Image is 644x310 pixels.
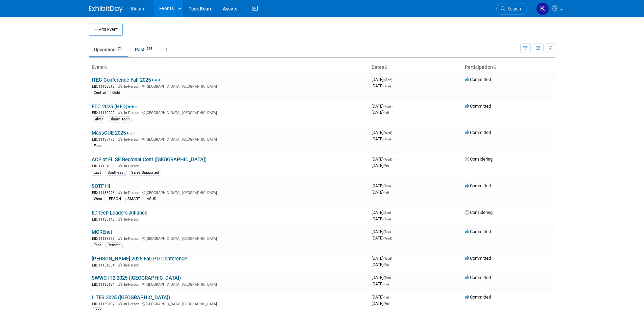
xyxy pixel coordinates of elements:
[92,294,170,301] a: LITES 2025 ([GEOGRAPHIC_DATA])
[92,130,136,136] a: MassCUE 2025
[92,256,187,262] a: [PERSON_NAME] 2025 Fall PD Conference
[372,77,394,82] span: [DATE]
[383,184,391,188] span: (Thu)
[383,302,389,306] span: (Fri)
[372,210,393,215] span: [DATE]
[118,111,122,114] img: In-Person Event
[465,210,493,215] span: Considering
[384,64,387,70] a: Sort by Start Date
[465,294,491,300] span: Committed
[372,163,389,168] span: [DATE]
[383,84,391,88] span: (Tue)
[118,263,122,266] img: In-Person Event
[124,217,141,222] span: In-Person
[92,104,138,110] a: ETC 2025 (HED)
[92,237,117,241] span: EID: 11138729
[92,191,117,195] span: EID: 11135996
[383,191,389,194] span: (Fri)
[392,210,393,215] span: -
[383,295,389,299] span: (Fri)
[92,196,104,202] div: West
[89,62,369,73] th: Event
[118,137,122,141] img: In-Person Event
[536,2,549,15] img: Kellie Noller
[92,190,366,195] div: [GEOGRAPHIC_DATA], [GEOGRAPHIC_DATA]
[124,236,141,241] span: In-Person
[383,217,391,221] span: (Tue)
[118,236,122,240] img: In-Person Event
[92,281,366,287] div: [GEOGRAPHIC_DATA], [GEOGRAPHIC_DATA]
[372,136,391,141] span: [DATE]
[383,230,391,234] span: (Tue)
[92,157,207,163] a: ACE of FL SE Regional Conf ([GEOGRAPHIC_DATA])
[383,236,392,240] span: (Wed)
[393,130,394,135] span: -
[392,275,393,280] span: -
[383,211,391,215] span: (Sun)
[118,191,122,194] img: In-Person Event
[383,164,389,168] span: (Fri)
[92,143,103,149] div: East
[372,275,393,280] span: [DATE]
[383,257,392,260] span: (Wed)
[383,131,392,135] span: (Wed)
[505,6,521,11] span: Search
[372,262,389,267] span: [DATE]
[92,85,117,88] span: EID: 11138312
[145,196,158,202] div: ASUS
[462,62,555,73] th: Participation
[383,263,389,267] span: (Fri)
[383,276,391,280] span: (Thu)
[465,77,491,82] span: Committed
[92,283,117,286] span: EID: 11136124
[372,190,389,195] span: [DATE]
[383,282,389,286] span: (Fri)
[372,256,394,261] span: [DATE]
[390,294,391,300] span: -
[465,229,491,234] span: Committed
[372,294,391,300] span: [DATE]
[372,83,391,88] span: [DATE]
[92,83,366,89] div: [GEOGRAPHIC_DATA], [GEOGRAPHIC_DATA]
[124,164,141,168] span: In-Person
[110,90,122,96] div: Gold
[92,136,366,142] div: [GEOGRAPHIC_DATA], [GEOGRAPHIC_DATA]
[92,183,110,189] a: SOTF HI
[392,104,393,109] span: -
[383,105,391,108] span: (Tue)
[92,110,366,115] div: [GEOGRAPHIC_DATA], [GEOGRAPHIC_DATA]
[393,157,394,162] span: -
[383,158,392,161] span: (Wed)
[465,104,491,109] span: Committed
[124,137,141,142] span: In-Person
[465,275,491,280] span: Committed
[92,164,117,168] span: EID: 11151058
[129,170,161,176] div: Sales Supported
[92,90,108,96] div: Central
[372,281,389,286] span: [DATE]
[393,77,394,82] span: -
[89,43,128,56] a: Upcoming74
[130,43,159,56] a: Past314
[372,301,389,306] span: [DATE]
[393,256,394,261] span: -
[89,24,123,36] button: Add Event
[372,104,393,109] span: [DATE]
[118,84,122,88] img: In-Person Event
[124,191,141,195] span: In-Person
[105,170,127,176] div: Southeast
[92,218,117,221] span: EID: 11136148
[372,157,394,162] span: [DATE]
[145,46,154,51] span: 314
[392,183,393,188] span: -
[108,116,132,122] div: Bluum Tech
[124,84,141,89] span: In-Person
[372,130,394,135] span: [DATE]
[124,302,141,306] span: In-Person
[116,46,123,51] span: 74
[118,164,122,167] img: In-Person Event
[92,263,117,267] span: EID: 11151054
[372,229,393,234] span: [DATE]
[125,196,142,202] div: SMART
[124,282,141,287] span: In-Person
